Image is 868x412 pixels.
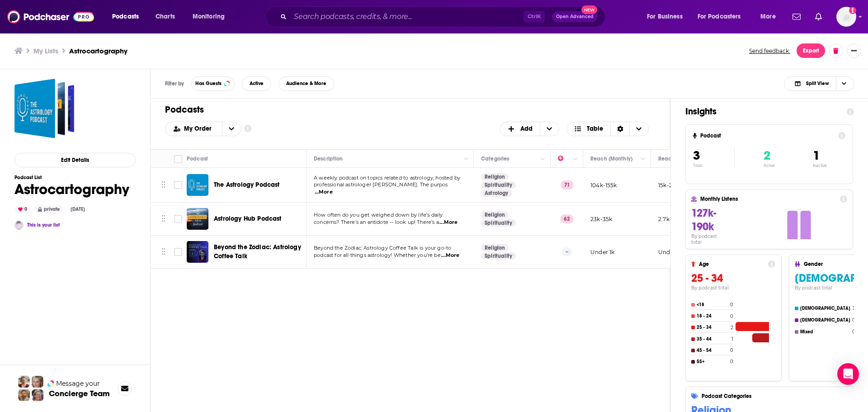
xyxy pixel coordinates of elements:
span: 1 [813,148,820,163]
a: Spirituality [481,252,516,260]
p: 71 [561,180,574,189]
img: Podchaser - Follow, Share and Rate Podcasts [7,8,94,25]
span: For Podcasters [698,10,741,23]
h4: 0 [852,317,855,323]
p: Inactive [813,163,827,168]
span: Astrology Hub Podcast [214,215,282,223]
h2: Choose View [784,76,854,91]
h1: Astrocartography [14,180,129,198]
img: Jon Profile [18,389,30,401]
span: A weekly podcast on topics related to astrology, hosted by [314,175,460,181]
button: + Add [500,122,559,136]
span: concerns? There’s an antidote -- look up! There’s a [314,219,439,225]
button: open menu [754,9,787,24]
h4: Podcast Categories [702,393,868,399]
button: Active [242,76,271,91]
h4: By podcast total [691,233,728,245]
div: private [34,205,63,213]
button: open menu [692,9,754,24]
button: Has Guests [191,76,235,91]
input: Search podcasts, credits, & more... [290,9,524,24]
span: The Astrology Podcast [214,181,280,189]
h4: Podcast [700,133,835,139]
a: Charts [150,9,180,24]
span: More [760,10,776,23]
span: Audience & More [286,81,326,86]
h3: 25 - 34 [691,271,775,285]
h4: 55+ [697,359,728,365]
h4: [DEMOGRAPHIC_DATA] [800,306,851,311]
img: Barbara Profile [32,389,43,401]
a: Religion [481,211,509,218]
h2: Choose List sort [165,122,241,136]
span: 3 [693,148,700,163]
h4: 0 [852,329,855,335]
p: Total [693,163,734,168]
span: New [581,5,598,14]
a: My Lists [33,47,58,55]
img: Sydney Profile [18,376,30,388]
h3: Astrocartography [69,47,127,55]
span: Charts [156,10,175,23]
a: Beyond the Zodiac: Astrology Coffee Talk [214,243,303,261]
span: Toggle select row [174,215,182,223]
span: Table [587,126,603,132]
img: User Profile [836,7,856,27]
h1: Insights [685,106,840,117]
span: Logged in as kristenfisher_dk [836,7,856,27]
h4: 0 [730,302,733,308]
button: Show More Button [847,43,861,58]
h3: Podcast List [14,175,129,180]
a: Religion [481,173,509,180]
span: Split View [806,81,829,86]
button: open menu [641,9,694,24]
h4: 3 [853,305,855,311]
button: Move [160,178,166,192]
span: ...More [439,219,458,226]
button: Edit Details [14,153,136,167]
h4: 0 [730,359,733,365]
h4: 45 - 54 [697,348,728,353]
a: Show notifications dropdown [789,9,804,24]
button: Show profile menu [836,7,856,27]
button: Column Actions [538,154,548,165]
button: open menu [186,9,236,24]
a: Beyond the Zodiac: Astrology Coffee Talk [187,241,208,263]
span: 127k-190k [691,206,716,233]
span: Toggle select row [174,181,182,189]
div: [DATE] [67,206,89,213]
span: Has Guests [195,81,222,86]
a: Show notifications dropdown [811,9,826,24]
a: The Astrology Podcast [187,174,208,196]
span: professional astrologer [PERSON_NAME]. The purpos [314,181,448,188]
button: Move [160,212,166,226]
div: Search podcasts, credits, & more... [274,6,614,27]
button: Column Actions [638,154,649,165]
a: Astrology Hub Podcast [214,214,282,223]
span: Astrocartography [14,79,74,138]
h4: <18 [697,302,728,308]
img: Astrology Hub Podcast [187,208,208,230]
span: podcast for all things astrology! Whether you’re be [314,252,441,258]
img: Kristen Fisher [14,221,24,230]
button: open menu [106,9,151,24]
button: Audience & More [278,76,334,91]
p: 15k-22k [658,181,679,189]
span: Toggle select row [174,248,182,256]
button: Send feedback. [746,47,793,55]
a: Show additional information [244,124,251,133]
p: Active [764,163,775,168]
a: Spirituality [481,181,516,189]
span: ...More [315,189,333,196]
span: Add [520,126,533,132]
div: 0 [14,205,31,213]
h2: Choose View [566,122,649,136]
span: My Order [184,126,215,132]
div: Open Intercom Messenger [837,363,859,385]
h4: 0 [730,313,733,319]
h4: 35 - 44 [697,336,730,342]
span: Podcasts [112,10,139,23]
p: Under 1k [590,248,614,256]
